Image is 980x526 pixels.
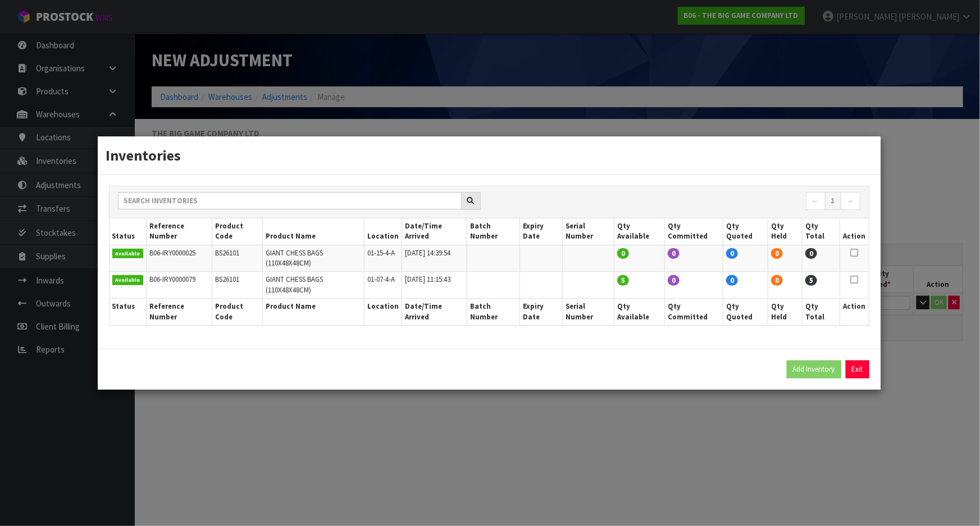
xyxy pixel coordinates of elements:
[147,218,212,245] th: Reference Number
[112,249,144,259] span: Available
[263,218,364,245] th: Product Name
[364,299,402,325] th: Location
[402,272,467,299] td: [DATE] 11:15:43
[614,299,665,325] th: Qty Available
[212,245,263,272] td: BS26101
[519,299,562,325] th: Expiry Date
[803,299,840,325] th: Qty Total
[787,360,841,378] button: Add Inventory
[668,275,680,286] span: 0
[825,192,841,210] a: 1
[112,275,144,285] span: Available
[771,248,783,259] span: 0
[110,218,147,245] th: Status
[846,360,869,378] button: Exit
[840,218,869,245] th: Action
[723,218,768,245] th: Qty Quoted
[805,248,817,259] span: 0
[263,299,364,325] th: Product Name
[805,275,817,286] span: 5
[806,192,826,210] a: ←
[364,272,402,299] td: 01-07-4-A
[118,192,462,209] input: Search inventories
[498,192,860,212] nav: Page navigation
[212,299,263,325] th: Product Code
[263,245,364,272] td: GIANT CHESS BAGS (110X48X48CM)
[723,299,768,325] th: Qty Quoted
[364,218,402,245] th: Location
[212,218,263,245] th: Product Code
[467,218,520,245] th: Batch Number
[803,218,840,245] th: Qty Total
[726,275,738,286] span: 0
[614,218,665,245] th: Qty Available
[212,272,263,299] td: BS26101
[665,299,723,325] th: Qty Committed
[147,299,212,325] th: Reference Number
[402,299,467,325] th: Date/Time Arrived
[771,275,783,286] span: 0
[402,218,467,245] th: Date/Time Arrived
[668,248,680,259] span: 0
[106,145,872,166] h3: Inventories
[147,272,212,299] td: B06-IRY0000079
[768,218,803,245] th: Qty Held
[841,192,860,210] a: →
[726,248,738,259] span: 0
[402,245,467,272] td: [DATE] 14:39:54
[467,299,520,325] th: Batch Number
[110,299,147,325] th: Status
[617,248,629,259] span: 0
[840,299,869,325] th: Action
[364,245,402,272] td: 01-15-4-A
[665,218,723,245] th: Qty Committed
[519,218,562,245] th: Expiry Date
[562,299,614,325] th: Serial Number
[147,245,212,272] td: B06-IRY0000025
[263,272,364,299] td: GIANT CHESS BAGS (110X48X48CM)
[768,299,803,325] th: Qty Held
[617,275,629,286] span: 5
[562,218,614,245] th: Serial Number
